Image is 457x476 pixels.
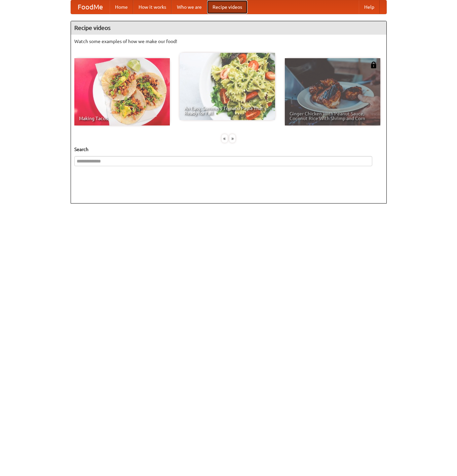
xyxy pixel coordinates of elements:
a: Recipe videos [207,0,247,14]
span: An Easy, Summery Tomato Pasta That's Ready for Fall [184,106,270,115]
span: Making Tacos [79,116,165,121]
div: » [229,134,235,143]
h4: Recipe videos [71,21,386,35]
a: FoodMe [71,0,110,14]
a: Making Tacos [74,58,170,125]
img: 483408.png [370,62,377,68]
h5: Search [74,146,383,153]
a: Home [110,0,133,14]
a: How it works [133,0,172,14]
div: « [222,134,228,143]
a: Help [359,0,380,14]
a: Who we are [172,0,207,14]
a: An Easy, Summery Tomato Pasta That's Ready for Fall [180,53,275,120]
p: Watch some examples of how we make our food! [74,38,383,45]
